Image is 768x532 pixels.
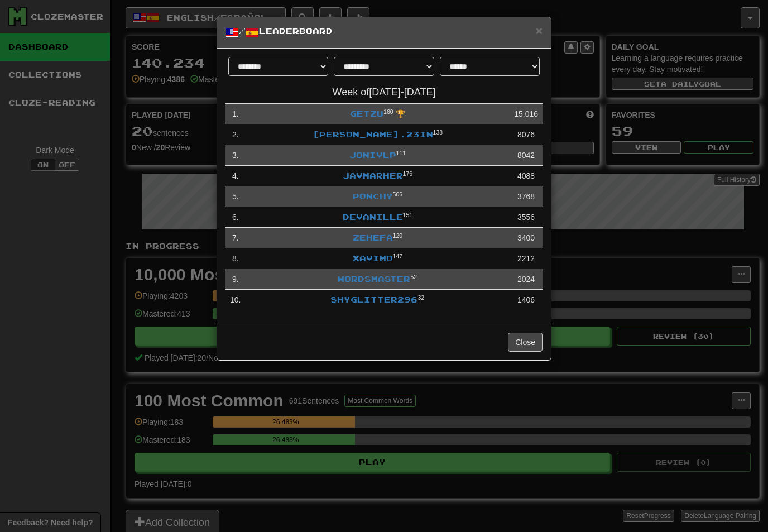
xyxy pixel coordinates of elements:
[225,145,245,166] td: 3 .
[510,290,543,310] td: 1406
[225,186,245,207] td: 5 .
[313,130,433,139] a: [PERSON_NAME].23in
[510,228,543,248] td: 3400
[383,108,393,115] sup: Level 160
[353,253,393,263] a: Xavimo
[393,191,403,198] sup: Level 506
[353,233,393,242] a: zehefa
[393,253,403,260] sup: Level 147
[510,248,543,269] td: 2212
[536,24,543,37] span: ×
[349,150,396,160] a: Jonivlp
[343,212,403,222] a: devanille
[403,170,413,177] sup: Level 176
[225,269,245,290] td: 9 .
[510,207,543,228] td: 3556
[393,232,403,239] sup: Level 120
[225,290,245,310] td: 10 .
[343,171,403,180] a: JavMarHer
[225,166,245,186] td: 4 .
[510,124,543,145] td: 8076
[396,109,405,118] span: 🏆
[225,207,245,228] td: 6 .
[225,124,245,145] td: 2 .
[510,166,543,186] td: 4088
[350,109,383,118] a: Getzu
[510,269,543,290] td: 2024
[510,104,543,124] td: 15.016
[536,25,543,36] button: Close
[417,294,424,301] sup: Level 32
[225,104,245,124] td: 1 .
[510,145,543,166] td: 8042
[353,191,393,201] a: Ponchy
[396,150,406,156] sup: Level 111
[338,274,410,284] a: Wordsmaster
[433,129,443,136] sup: Level 138
[225,228,245,248] td: 7 .
[510,186,543,207] td: 3768
[225,26,543,40] h5: / Leaderboard
[410,274,417,280] sup: Level 52
[508,333,543,352] button: Close
[225,248,245,269] td: 8 .
[330,295,417,304] a: ShyGlitter296
[225,87,543,98] h4: Week of [DATE] - [DATE]
[403,212,413,218] sup: Level 151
